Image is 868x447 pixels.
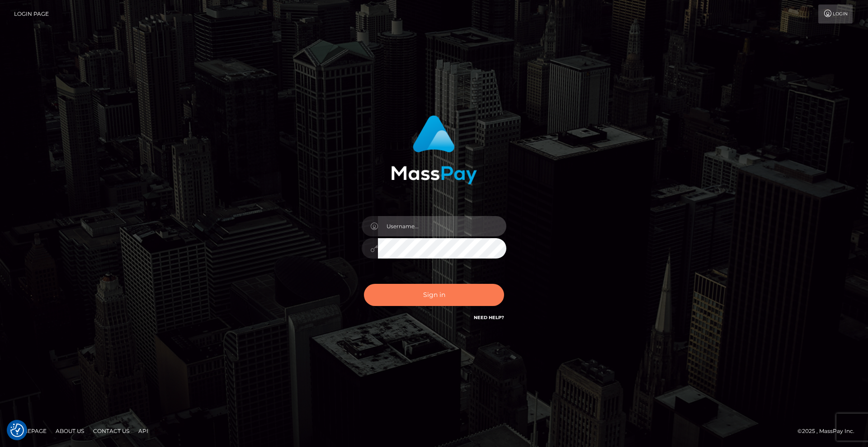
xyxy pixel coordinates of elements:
[52,424,88,438] a: About Us
[135,424,152,438] a: API
[90,424,133,438] a: Contact Us
[378,216,506,236] input: Username...
[14,5,49,24] a: Login Page
[10,423,24,437] img: Revisit consent button
[818,5,853,24] a: Login
[10,423,24,437] button: Consent Preferences
[474,315,504,320] a: Need Help?
[10,424,50,438] a: Homepage
[797,426,861,436] div: © 2025 , MassPay Inc.
[391,115,477,184] img: MassPay Login
[364,284,504,306] button: Sign in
